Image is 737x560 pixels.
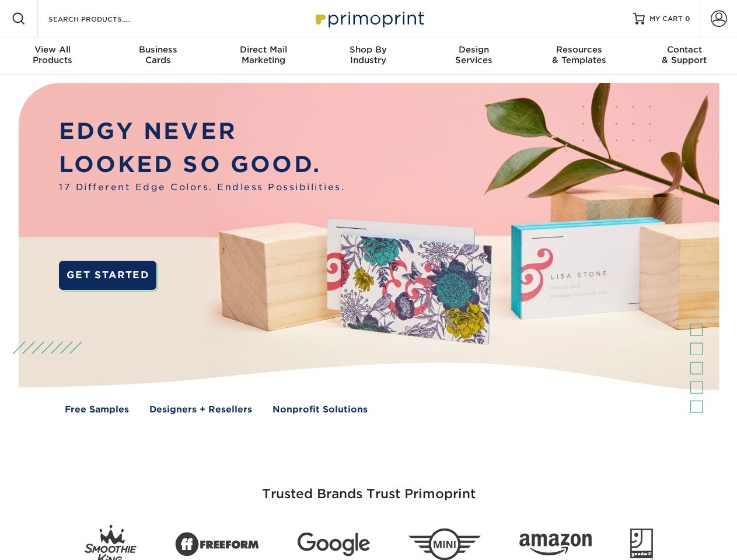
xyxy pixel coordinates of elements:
input: SEARCH PRODUCTS..... [47,12,161,26]
span: 0 [685,15,690,23]
img: Primoprint [310,6,427,31]
span: Resources [526,44,631,55]
img: Google [298,533,370,556]
p: LOOKED SO GOOD. [59,148,345,181]
div: & Templates [526,44,631,65]
div: Industry [316,44,421,65]
a: Contact& Support [632,37,737,75]
a: DesignServices [421,37,526,75]
img: Amazon [519,534,592,556]
span: Shop By [316,44,421,55]
span: MY CART [649,14,683,24]
a: Designers + Resellers [149,403,252,416]
h3: Trusted Brands Trust Primoprint [27,459,710,516]
img: Goodwill [630,528,653,560]
div: Marketing [211,44,316,65]
span: Design [421,44,526,55]
span: 17 Different Edge Colors. Endless Possibilities. [59,181,345,194]
span: Direct Mail [211,44,316,55]
div: & Support [632,44,737,65]
p: EDGY NEVER [59,115,345,148]
a: Free Samples [65,403,129,416]
div: Cards [105,44,210,65]
span: Business [105,44,210,55]
span: Contact [632,44,737,55]
div: Services [421,44,526,65]
a: Shop ByIndustry [316,37,421,75]
a: Nonprofit Solutions [273,403,368,416]
a: Direct MailMarketing [211,37,316,75]
a: Resources& Templates [526,37,631,75]
a: BusinessCards [105,37,210,75]
a: GET STARTED [59,261,156,290]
